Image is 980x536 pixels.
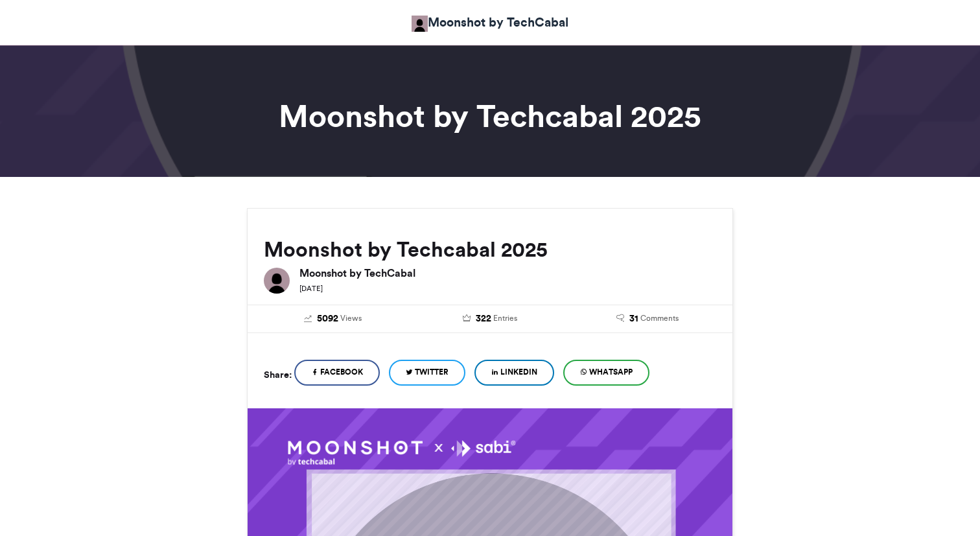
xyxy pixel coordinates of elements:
[421,312,559,326] a: 322 Entries
[474,360,554,386] a: LinkedIn
[264,312,402,326] a: 5092 Views
[500,366,537,378] span: LinkedIn
[264,366,292,383] h5: Share:
[288,440,515,466] img: 1758644554.097-6a393746cea8df337a0c7de2b556cf9f02f16574.png
[264,238,716,261] h2: Moonshot by Techcabal 2025
[563,360,649,386] a: WhatsApp
[412,16,428,32] img: Moonshot by TechCabal
[640,312,679,324] span: Comments
[340,312,362,324] span: Views
[629,312,638,326] span: 31
[130,100,850,132] h1: Moonshot by Techcabal 2025
[299,268,716,278] h6: Moonshot by TechCabal
[264,268,290,294] img: Moonshot by TechCabal
[317,312,338,326] span: 5092
[589,366,633,378] span: WhatsApp
[299,284,323,293] small: [DATE]
[320,366,363,378] span: Facebook
[412,13,568,32] a: Moonshot by TechCabal
[476,312,491,326] span: 322
[493,312,517,324] span: Entries
[294,360,380,386] a: Facebook
[578,312,716,326] a: 31 Comments
[415,366,449,378] span: Twitter
[389,360,465,386] a: Twitter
